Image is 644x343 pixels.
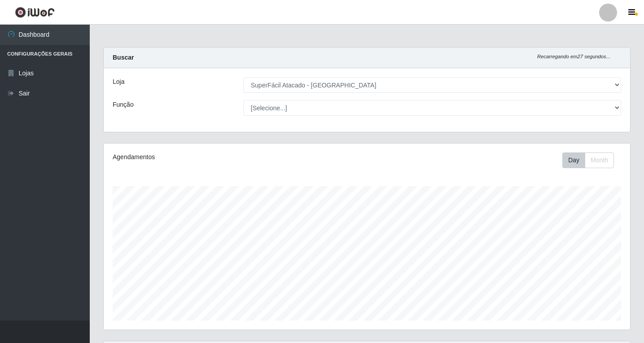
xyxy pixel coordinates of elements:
button: Month [585,152,614,168]
div: First group [562,152,614,168]
strong: Buscar [113,54,134,61]
label: Loja [113,77,124,87]
div: Agendamentos [113,152,317,162]
div: Toolbar with button groups [562,152,621,168]
img: CoreUI Logo [15,7,55,18]
i: Recarregando em 27 segundos... [537,54,610,59]
label: Função [113,100,134,109]
button: Day [562,152,585,168]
